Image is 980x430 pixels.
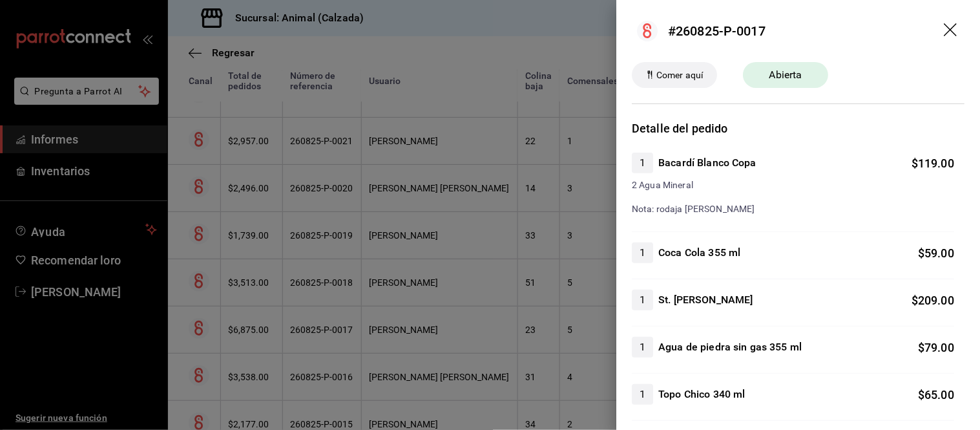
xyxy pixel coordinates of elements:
font: Bacardí Blanco Copa [658,156,756,169]
font: 1 [640,388,645,400]
font: Comer aquí [656,70,703,80]
font: $ [918,388,924,402]
font: $ [918,246,924,260]
font: Nota: rodaja [PERSON_NAME] [632,204,755,214]
font: 59.00 [924,246,954,260]
font: $ [912,156,918,170]
font: 119.00 [918,156,954,170]
font: 65.00 [924,388,954,402]
font: 79.00 [924,341,954,354]
font: 2 Agua Mineral [632,180,693,190]
font: Agua de piedra sin gas 355 ml [658,341,802,353]
button: arrastrar [944,23,959,39]
font: #260825-P-0017 [668,23,766,39]
font: 1 [640,156,645,169]
font: St. [PERSON_NAME] [658,294,753,306]
font: 1 [640,341,645,353]
font: 1 [640,246,645,259]
font: Abierta [769,69,802,81]
font: Topo Chico 340 ml [658,388,745,400]
font: $ [918,341,924,354]
font: Coca Cola 355 ml [658,246,740,259]
font: $ [912,294,918,307]
font: 1 [640,294,645,306]
font: Detalle del pedido [632,122,727,135]
font: 209.00 [918,294,954,307]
